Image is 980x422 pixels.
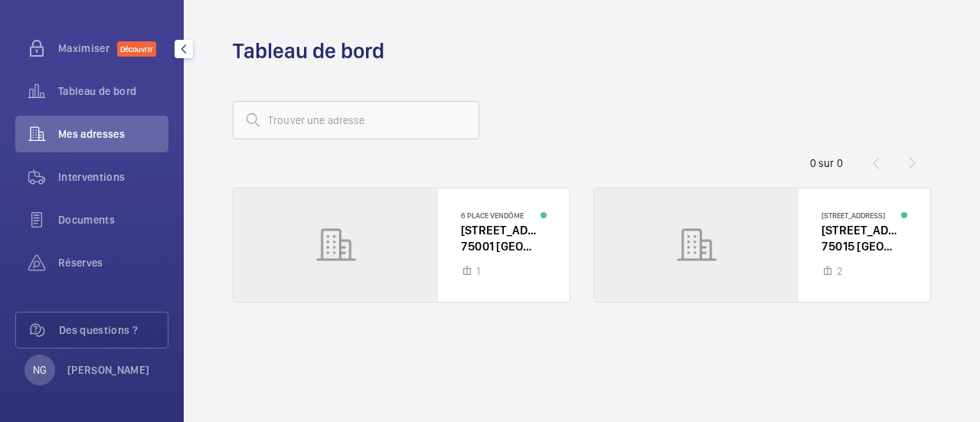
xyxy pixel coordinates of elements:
font: NG [33,364,47,376]
font: [PERSON_NAME] [67,364,150,376]
font: Réserves [58,257,103,269]
font: Découvrir [120,44,153,54]
font: Mes adresses [58,128,125,140]
font: Documents [58,214,115,226]
font: Tableau de bord [233,38,384,64]
font: Des questions ? [59,324,138,336]
font: 0 sur 0 [810,157,843,169]
font: Maximiser [58,42,109,54]
font: Interventions [58,171,126,183]
font: Tableau de bord [58,85,136,97]
input: Trouver une adresse [233,101,479,139]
